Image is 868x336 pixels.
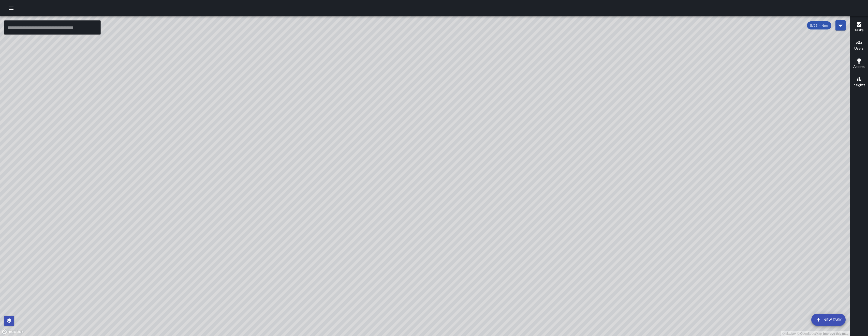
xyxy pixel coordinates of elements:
span: 8/25 — Now [807,23,831,28]
h6: Assets [853,64,865,70]
h6: Users [854,46,864,51]
h6: Insights [852,82,865,88]
button: Filters [835,20,846,30]
button: Insights [850,73,868,91]
button: Tasks [850,18,868,37]
button: New Task [811,314,846,326]
button: Assets [850,55,868,73]
h6: Tasks [854,27,864,33]
button: Users [850,37,868,55]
